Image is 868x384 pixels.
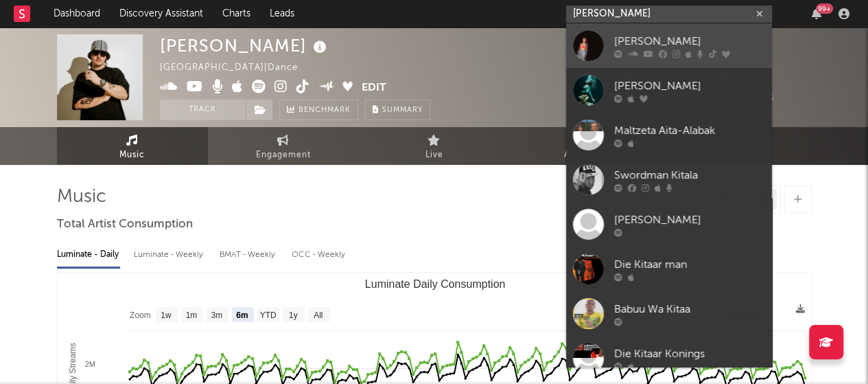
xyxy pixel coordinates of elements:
[359,127,510,165] a: Live
[812,8,821,19] button: 99+
[298,102,351,119] span: Benchmark
[364,278,505,290] text: Luminate Daily Consumption
[236,310,248,320] text: 6m
[119,147,145,163] span: Music
[566,202,772,247] a: [PERSON_NAME]
[208,127,359,165] a: Engagement
[614,301,765,317] div: Babuu Wa Kitaa
[614,78,765,94] div: [PERSON_NAME]
[57,216,193,233] span: Total Artist Consumption
[160,60,314,76] div: [GEOGRAPHIC_DATA] | Dance
[220,243,278,267] div: BMAT - Weekly
[566,247,772,291] a: Die Kitaar man
[185,310,197,320] text: 1m
[614,33,765,49] div: [PERSON_NAME]
[623,93,775,102] span: 20,484,557 Monthly Listeners
[566,23,772,68] a: [PERSON_NAME]
[292,243,347,267] div: OCC - Weekly
[259,310,276,320] text: YTD
[614,122,765,139] div: Maltzeta Aita-Alabak
[566,157,772,202] a: Swordman Kitala
[816,3,833,14] div: 99 +
[362,80,386,97] button: Edit
[130,310,151,320] text: Zoom
[614,167,765,183] div: Swordman Kitala
[564,147,606,163] span: Audience
[566,291,772,336] a: Babuu Wa Kitaa
[57,127,208,165] a: Music
[134,243,206,267] div: Luminate - Weekly
[288,310,297,320] text: 1y
[161,310,172,320] text: 1w
[160,100,246,120] button: Track
[566,68,772,113] a: [PERSON_NAME]
[614,256,765,273] div: Die Kitaar man
[160,34,330,57] div: [PERSON_NAME]
[256,147,311,163] span: Engagement
[510,127,661,165] a: Audience
[279,100,358,120] a: Benchmark
[382,106,423,114] span: Summary
[614,212,765,228] div: [PERSON_NAME]
[84,360,95,368] text: 2M
[57,243,120,267] div: Luminate - Daily
[211,310,222,320] text: 3m
[425,147,443,163] span: Live
[314,310,322,320] text: All
[566,5,772,23] input: Search for artists
[566,336,772,381] a: Die Kitaar Konings
[566,113,772,157] a: Maltzeta Aita-Alabak
[614,346,765,362] div: Die Kitaar Konings
[365,100,430,120] button: Summary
